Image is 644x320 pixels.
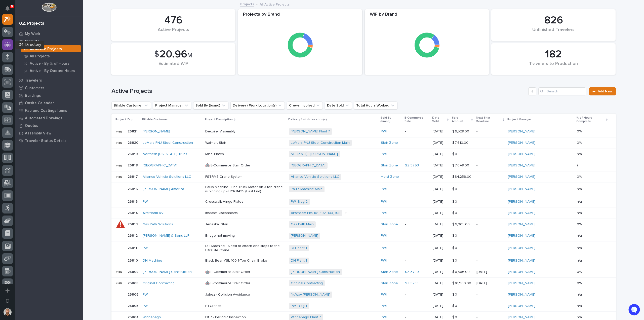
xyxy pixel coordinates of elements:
[381,187,387,191] a: PWI
[476,234,504,238] p: -
[25,124,38,128] p: Quotes
[291,211,340,215] a: Airstream Plts 101, 102, 103, 108
[589,87,616,95] a: Add New
[452,186,458,191] p: $ 0
[2,296,13,306] button: Open workspace settings
[50,93,61,97] span: Pylon
[577,292,583,297] p: n/a
[42,3,56,12] img: Workspace Logo
[205,222,285,227] p: Tenaska Stair
[500,14,607,27] div: 826
[159,49,187,60] span: 20.96
[433,152,448,156] p: [DATE]
[405,304,429,308] p: -
[128,221,139,227] p: 26813
[405,115,429,124] p: E-Commerce Sale
[577,186,583,191] p: n/a
[508,141,535,145] a: [PERSON_NAME]
[25,101,54,105] p: Onsite Calendar
[35,93,61,97] a: Powered byPylon
[381,163,398,168] a: Stair Zone
[577,258,583,263] p: n/a
[476,211,504,215] p: -
[143,200,148,204] a: PWI
[19,67,83,74] a: Active - By Quoted Hours
[577,245,583,250] p: n/a
[15,129,83,137] a: Assembly View
[111,149,616,160] tr: 2681926819 Northern [US_STATE] Truss Misc. PlatesNIT (c.p.u.) - [PERSON_NAME] PWI -[DATE]$ 0$ 0 -...
[15,99,83,107] a: Onsite Calendar
[2,3,13,14] button: Notifications
[13,41,83,46] input: Clear
[15,137,83,145] a: Traveler Status Details
[143,222,173,227] a: Gas Path Solutions
[433,141,448,145] p: [DATE]
[365,12,489,20] div: WIP by Brand
[2,307,13,317] button: users-avatar
[354,101,397,110] button: Total Hours Worked
[508,270,535,274] a: [PERSON_NAME]
[128,140,139,145] p: 26820
[15,92,83,99] a: Buildings
[508,315,535,319] a: [PERSON_NAME]
[405,315,429,319] p: -
[205,304,285,308] p: B1 Cranes
[205,129,285,134] p: Decoiler Assembly
[405,141,429,145] p: -
[19,53,83,60] a: All Projects
[452,151,458,156] p: $ 0
[452,140,469,145] p: $ 7,610.00
[405,152,429,156] p: -
[381,200,387,204] a: PWI
[142,117,168,122] p: Billable Customer
[128,128,139,134] p: 26821
[128,258,139,263] p: 26810
[381,259,387,263] a: PWI
[291,141,350,145] a: LoMars PNJ Steel Construction Main
[577,314,583,319] p: n/a
[476,129,504,134] p: -
[143,234,189,238] a: [PERSON_NAME] & Sons LLP
[476,115,502,124] p: Next Ship Deadline
[128,303,139,308] p: 26805
[128,280,140,286] p: 26808
[405,246,429,250] p: -
[205,244,285,253] p: DH Machine - Need to attach end stops to the UltraLite Crane
[538,87,586,95] input: Search
[433,163,448,168] p: [DATE]
[405,129,429,134] p: -
[143,211,164,215] a: Airstream RV
[577,199,583,204] p: n/a
[508,152,535,156] a: [PERSON_NAME]
[433,270,448,274] p: [DATE]
[291,129,330,134] a: [PERSON_NAME] Plant 7
[476,315,504,319] p: -
[291,270,340,274] a: [PERSON_NAME] Construction
[405,200,429,204] p: -
[577,269,583,274] p: 0%
[291,293,330,297] a: NuWay [PERSON_NAME]
[288,117,327,122] p: Delivery / Work Location(s)
[86,58,92,64] button: Start new chat
[30,47,62,51] p: All Active Projects
[115,117,130,122] p: Project ID
[433,304,448,308] p: [DATE]
[128,245,138,250] p: 26811
[128,292,140,297] p: 26806
[508,129,535,134] a: [PERSON_NAME]
[5,5,15,15] img: Stacker
[143,270,192,274] a: [PERSON_NAME] Construction
[433,211,448,215] p: [DATE]
[291,234,318,238] a: [PERSON_NAME]
[476,259,504,263] p: -
[291,163,326,168] a: [GEOGRAPHIC_DATA]
[30,69,75,73] p: Active - By Quoted Hours
[120,14,227,27] div: 476
[476,187,504,191] p: -
[111,183,616,196] tr: 2681626816 [PERSON_NAME] America Pauls Machine - End Truck Motor on 3 ton crane is binding up - B...
[433,315,448,319] p: [DATE]
[111,300,616,311] tr: 2680526805 PWI B1 CranesPWI Bldg 1 PWI -[DATE]$ 0$ 0 -[PERSON_NAME] n/an/a
[25,109,67,113] p: Fab and Coatings Items
[128,314,140,319] p: 26804
[205,152,285,156] p: Misc. Plates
